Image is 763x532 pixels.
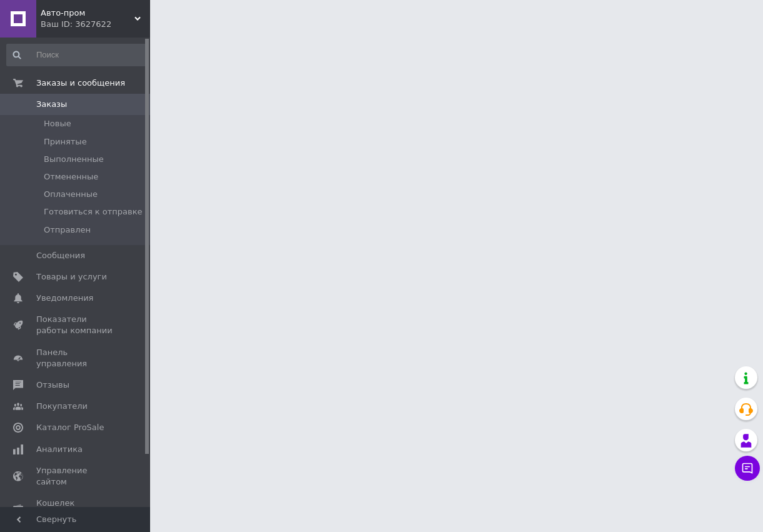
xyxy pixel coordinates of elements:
span: Товары и услуги [36,271,107,283]
span: Каталог ProSale [36,422,104,433]
span: Готовиться к отправке [44,206,143,218]
span: Заказы и сообщения [36,78,125,89]
span: Заказы [36,99,67,110]
span: Панель управления [36,347,116,369]
span: Оплаченные [44,189,98,200]
span: Отзывы [36,379,69,391]
span: Уведомления [36,293,93,304]
span: Выполненные [44,154,104,165]
span: Авто-пром [41,8,134,19]
span: Покупатели [36,401,88,412]
span: Отмененные [44,171,98,183]
span: Принятые [44,136,87,148]
span: Показатели работы компании [36,314,116,336]
span: Новые [44,118,71,129]
button: Чат с покупателем [735,456,760,481]
div: Ваш ID: 3627622 [41,19,150,30]
input: Поиск [6,44,148,66]
span: Кошелек компании [36,498,116,520]
span: Управление сайтом [36,465,116,488]
span: Аналитика [36,444,83,455]
span: Отправлен [44,224,91,236]
span: Сообщения [36,250,85,261]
